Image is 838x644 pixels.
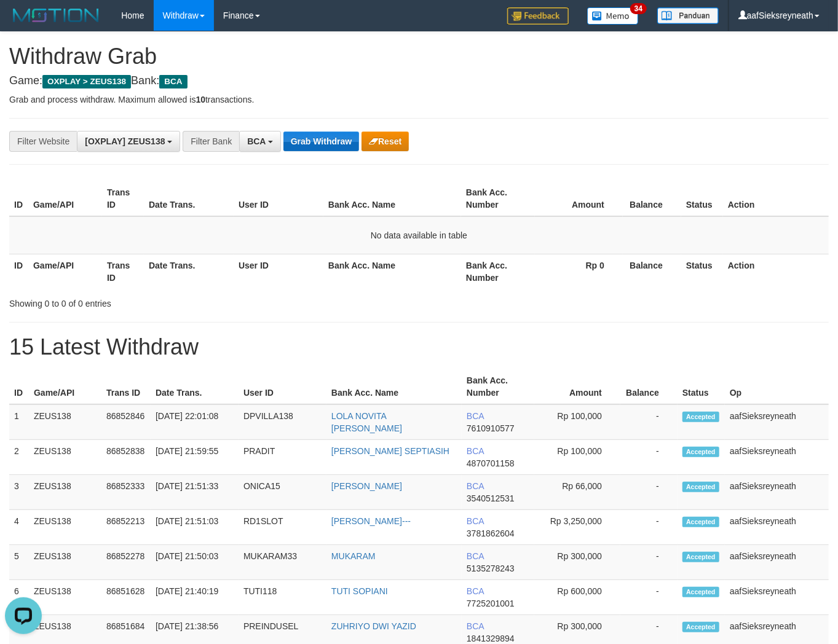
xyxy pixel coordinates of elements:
td: [DATE] 21:50:03 [151,545,239,580]
a: ZUHRIYO DWI YAZID [331,621,416,631]
h1: Withdraw Grab [9,44,829,69]
span: BCA [467,621,484,631]
span: Copy 4870701158 to clipboard [467,458,515,468]
th: Game/API [28,181,102,216]
span: BCA [247,136,266,146]
button: Reset [362,132,409,151]
div: Filter Bank [183,131,239,152]
th: Date Trans. [151,369,239,404]
td: 5 [9,545,29,580]
th: Amount [534,369,620,404]
img: Button%20Memo.svg [587,7,639,25]
span: BCA [467,446,484,456]
th: Game/API [28,254,102,289]
span: Copy 5135278243 to clipboard [467,563,515,573]
span: BCA [467,411,484,421]
td: [DATE] 21:59:55 [151,440,239,475]
img: Feedback.jpg [507,7,569,25]
td: - [620,440,678,475]
a: [PERSON_NAME]--- [331,516,411,526]
th: Balance [623,181,681,216]
th: Bank Acc. Number [461,254,535,289]
div: Showing 0 to 0 of 0 entries [9,293,340,310]
td: 3 [9,475,29,510]
th: Date Trans. [144,254,234,289]
td: Rp 300,000 [534,545,620,580]
a: [PERSON_NAME] [331,481,402,491]
span: BCA [467,481,484,491]
th: Bank Acc. Number [462,369,534,404]
span: Accepted [682,412,719,422]
td: TUTI118 [239,580,326,615]
td: - [620,580,678,615]
td: ZEUS138 [29,475,101,510]
td: [DATE] 22:01:08 [151,404,239,440]
th: Status [681,181,723,216]
th: User ID [234,254,323,289]
th: Action [723,254,829,289]
th: Action [723,181,829,216]
span: Accepted [682,447,719,457]
td: aafSieksreyneath [725,545,829,580]
th: Rp 0 [535,254,623,289]
th: Amount [535,181,623,216]
span: Copy 7725201001 to clipboard [467,599,515,608]
th: Trans ID [101,369,151,404]
th: User ID [239,369,326,404]
button: Open LiveChat chat widget [5,5,42,42]
td: 4 [9,510,29,545]
th: ID [9,254,28,289]
th: Balance [623,254,681,289]
span: Copy 7610910577 to clipboard [467,423,515,433]
th: Status [678,369,725,404]
span: BCA [467,516,484,526]
th: User ID [234,181,323,216]
td: [DATE] 21:40:19 [151,580,239,615]
td: 86852278 [101,545,151,580]
td: 86852333 [101,475,151,510]
td: - [620,545,678,580]
span: Copy 1841329894 to clipboard [467,634,515,643]
th: ID [9,181,28,216]
td: ZEUS138 [29,440,101,475]
td: - [620,510,678,545]
td: No data available in table [9,216,829,254]
td: 1 [9,404,29,440]
td: - [620,404,678,440]
td: [DATE] 21:51:33 [151,475,239,510]
td: ONICA15 [239,475,326,510]
td: 2 [9,440,29,475]
th: Bank Acc. Number [461,181,535,216]
h4: Game: Bank: [9,75,829,87]
strong: 10 [196,95,205,104]
span: Accepted [682,482,719,492]
span: [OXPLAY] ZEUS138 [85,136,165,146]
a: LOLA NOVITA [PERSON_NAME] [331,411,402,433]
span: BCA [467,586,484,596]
td: 6 [9,580,29,615]
th: Game/API [29,369,101,404]
td: 86852838 [101,440,151,475]
div: Filter Website [9,131,77,152]
th: Trans ID [102,254,144,289]
td: aafSieksreyneath [725,475,829,510]
td: DPVILLA138 [239,404,326,440]
button: Grab Withdraw [283,132,359,151]
img: MOTION_logo.png [9,6,103,25]
a: TUTI SOPIANI [331,586,388,596]
td: ZEUS138 [29,404,101,440]
td: ZEUS138 [29,580,101,615]
td: ZEUS138 [29,510,101,545]
td: aafSieksreyneath [725,404,829,440]
th: Op [725,369,829,404]
th: Date Trans. [144,181,234,216]
td: 86852846 [101,404,151,440]
th: Bank Acc. Name [323,254,461,289]
td: Rp 66,000 [534,475,620,510]
td: 86851628 [101,580,151,615]
th: Status [681,254,723,289]
td: Rp 100,000 [534,440,620,475]
th: Balance [620,369,678,404]
td: Rp 3,250,000 [534,510,620,545]
td: PRADIT [239,440,326,475]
